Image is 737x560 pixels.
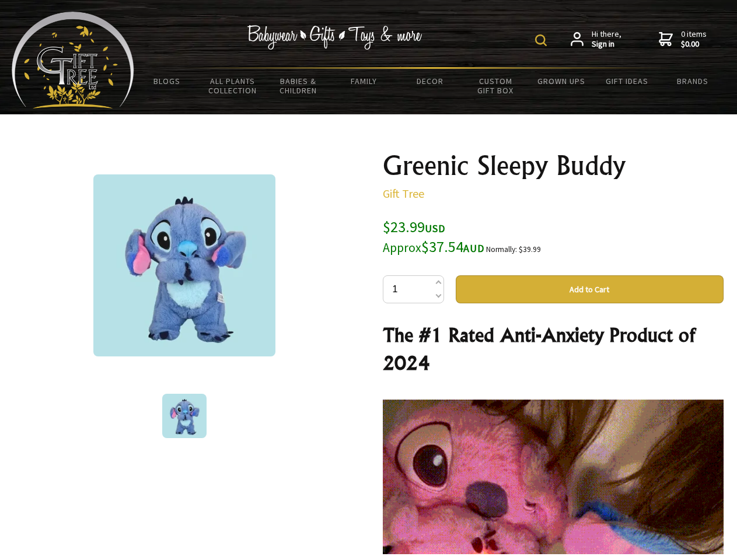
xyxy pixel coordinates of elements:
[266,69,331,103] a: Babies & Children
[592,39,621,50] strong: Sign in
[681,39,707,50] strong: $0.00
[331,69,397,93] a: Family
[463,242,484,255] span: AUD
[425,222,445,235] span: USD
[383,323,695,374] strong: The #1 Rated Anti-Anxiety Product of 2024
[383,240,421,256] small: Approx
[200,69,266,103] a: All Plants Collection
[162,394,207,438] img: Greenic Sleepy Buddy
[594,69,660,93] a: Gift Ideas
[12,12,134,108] img: Babyware - Gifts - Toys and more...
[456,275,724,303] button: Add to Cart
[247,25,422,50] img: Babywear - Gifts - Toys & more
[660,69,726,93] a: Brands
[93,174,275,356] img: Greenic Sleepy Buddy
[659,29,707,50] a: 0 items$0.00
[681,29,707,50] span: 0 items
[486,244,541,254] small: Normally: $39.99
[383,217,484,256] span: $23.99 $37.54
[528,69,594,93] a: Grown Ups
[383,186,424,201] a: Gift Tree
[397,69,463,93] a: Decor
[592,29,621,50] span: Hi there,
[383,152,724,180] h1: Greenic Sleepy Buddy
[571,29,621,50] a: Hi there,Sign in
[134,69,200,93] a: BLOGS
[463,69,529,103] a: Custom Gift Box
[535,34,547,46] img: product search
